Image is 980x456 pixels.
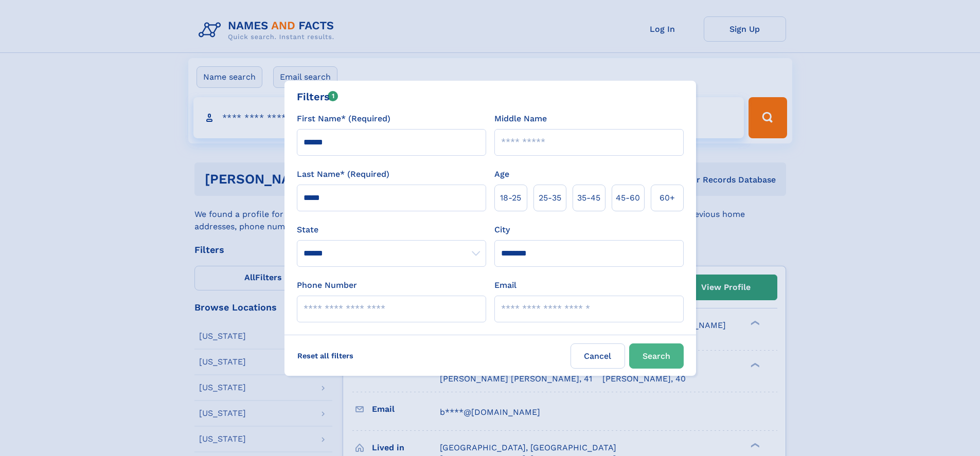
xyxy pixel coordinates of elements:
[660,192,675,204] span: 60+
[494,224,510,236] label: City
[494,279,516,291] label: Email
[297,168,389,180] label: Last Name* (Required)
[616,192,640,204] span: 45‑60
[494,168,509,180] label: Age
[571,343,625,369] label: Cancel
[297,279,357,291] label: Phone Number
[297,89,338,104] div: Filters
[577,192,600,204] span: 35‑45
[539,192,561,204] span: 25‑35
[494,113,547,125] label: Middle Name
[297,224,486,236] label: State
[291,343,360,368] label: Reset all filters
[500,192,521,204] span: 18‑25
[629,343,684,369] button: Search
[297,113,390,125] label: First Name* (Required)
